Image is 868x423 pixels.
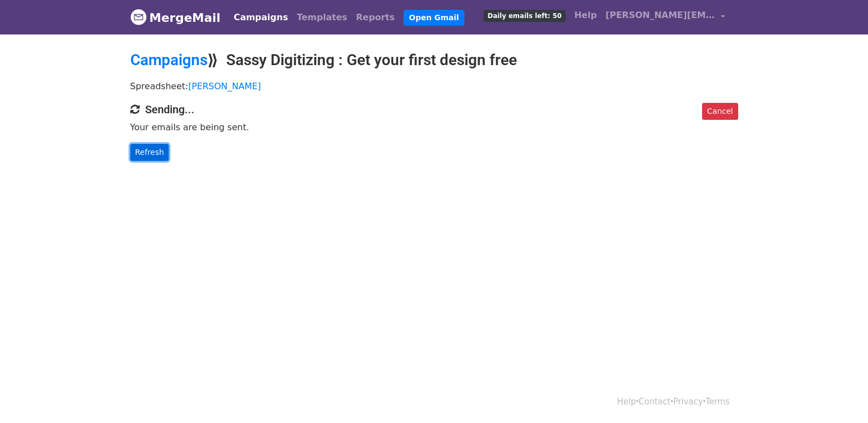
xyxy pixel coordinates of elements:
[813,370,868,423] iframe: Chat Widget
[130,121,738,133] p: Your emails are being sent.
[188,81,261,91] a: [PERSON_NAME]
[705,397,729,407] a: Terms
[484,10,565,22] span: Daily emails left: 50
[130,51,208,69] a: Campaigns
[229,7,292,28] a: Campaigns
[479,4,570,26] a: Daily emails left: 50
[130,144,169,161] a: Refresh
[130,80,738,92] p: Spreadsheet:
[130,9,147,25] img: MergeMail logo
[606,9,715,22] span: [PERSON_NAME][EMAIL_ADDRESS][DOMAIN_NAME]
[601,4,729,30] a: [PERSON_NAME][EMAIL_ADDRESS][DOMAIN_NAME]
[702,103,738,120] a: Cancel
[292,7,352,28] a: Templates
[570,4,601,26] a: Help
[639,397,670,407] a: Contact
[617,397,636,407] a: Help
[673,397,703,407] a: Privacy
[130,51,738,69] h2: ⟫ Sassy Digitizing : Get your first design free
[352,7,399,28] a: Reports
[130,103,738,116] h4: Sending...
[130,6,221,29] a: MergeMail
[404,10,464,26] a: Open Gmail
